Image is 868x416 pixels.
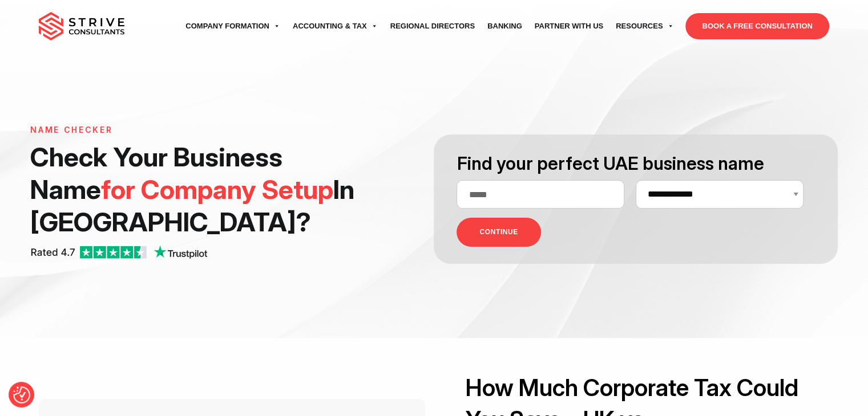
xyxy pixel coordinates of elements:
[481,10,528,42] a: Banking
[457,152,814,176] h3: Find your perfect UAE business name
[101,173,333,205] span: for Company Setup
[457,218,540,247] button: CONTINUE
[609,10,680,42] a: Resources
[685,13,829,39] a: BOOK A FREE CONSULTATION
[39,12,124,40] img: main-logo.svg
[179,10,286,42] a: Company Formation
[30,141,377,238] h1: Check Your Business Name In [GEOGRAPHIC_DATA] ?
[13,386,30,403] button: Consent Preferences
[384,10,481,42] a: Regional Directors
[286,10,384,42] a: Accounting & Tax
[528,10,609,42] a: Partner with Us
[13,386,30,403] img: Revisit consent button
[30,125,377,135] h6: Name Checker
